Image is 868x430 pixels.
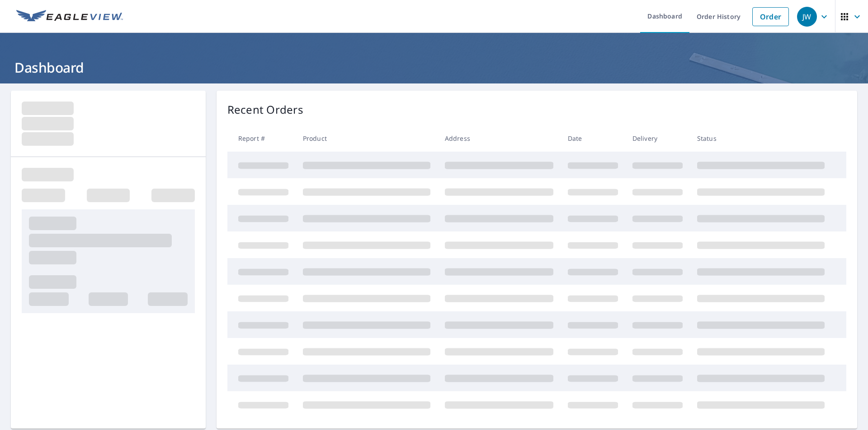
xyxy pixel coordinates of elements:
th: Address [438,125,561,152]
div: JW [797,7,817,27]
a: Order [752,7,789,26]
h1: Dashboard [11,58,857,77]
th: Date [561,125,625,152]
th: Delivery [625,125,690,152]
img: EV Logo [16,10,123,23]
th: Report # [227,125,296,152]
th: Product [296,125,438,152]
p: Recent Orders [227,102,303,118]
th: Status [690,125,832,152]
